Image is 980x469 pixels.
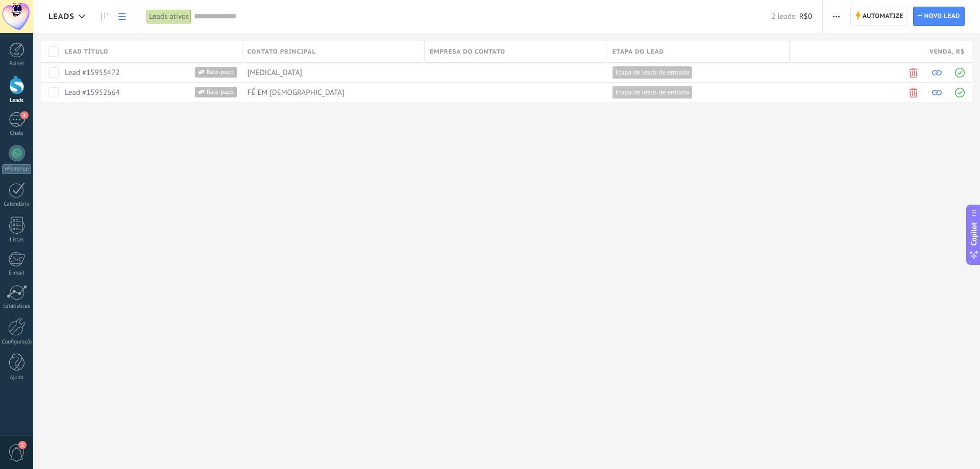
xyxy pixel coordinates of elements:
[96,7,113,27] a: Leads
[205,67,237,78] span: Bate-papo
[616,88,689,97] span: Etapa de leads de entrada
[65,68,120,78] a: Lead #15955472
[829,7,844,26] button: Mais
[2,303,32,310] div: Estatísticas
[248,47,316,57] span: Contato principal
[65,88,120,97] a: Lead #15952664
[2,375,32,381] div: Ajuda
[969,222,979,245] span: Copilot
[248,88,345,97] span: FÉ EM [DEMOGRAPHIC_DATA]
[2,164,31,174] div: WhatsApp
[850,7,908,26] a: Automatize
[924,7,960,26] span: Novo lead
[113,7,131,27] a: Lista
[242,83,420,102] div: [object Object]
[929,47,965,57] span: Venda , R$
[20,111,29,119] span: 1
[430,47,505,57] span: Empresa do contato
[863,7,903,26] span: Automatize
[2,201,32,208] div: Calendário
[771,12,796,21] span: 2 leads:
[616,68,689,77] span: Etapa de leads de entrada
[65,47,108,57] span: Lead título
[2,130,32,137] div: Chats
[205,87,237,97] span: Bate-papo
[2,339,32,345] div: Configurações
[48,12,75,21] span: Leads
[18,441,27,449] span: 2
[2,270,32,277] div: E-mail
[242,63,420,82] div: [object Object]
[799,12,812,21] span: R$0
[612,47,664,57] span: Etapa do lead
[2,97,32,104] div: Leads
[2,61,32,67] div: Painel
[248,68,302,78] span: [MEDICAL_DATA]
[2,237,32,243] div: Listas
[913,7,965,26] a: Novo lead
[146,9,191,24] div: Leads ativos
